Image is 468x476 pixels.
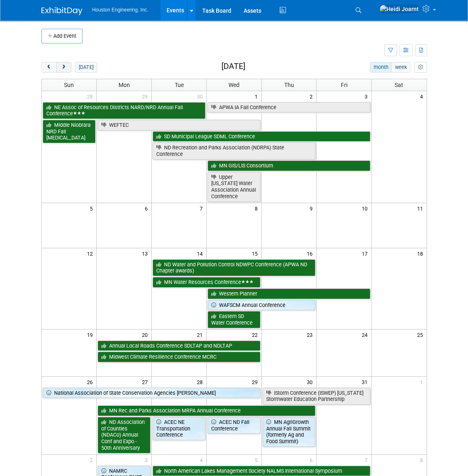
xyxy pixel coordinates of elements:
[263,417,315,447] a: MN AgriGrowth Annual Fall Summit (formerly Ag and Food Summit)
[43,102,206,119] a: NE Assoc of Resources Districts NARD/NRD Annual Fall Conference
[98,405,315,416] a: MN Rec and Parks Association MRPA Annual Conference
[153,277,260,288] a: MN Water Resources Conference
[309,91,316,101] span: 2
[43,388,261,398] a: National Association of State Conservation Agencies [PERSON_NAME]
[141,330,151,340] span: 20
[144,203,151,213] span: 6
[98,352,260,362] a: Midwest Climate Resilience Conference MCRC
[98,417,151,453] a: ND Association of Counties (NDACo) Annual Conf and Expo - 50th Anniversary
[175,82,184,88] span: Tue
[153,259,315,276] a: ND Water and Pollution Control NDWPC Conference (APWA ND Chapter awards)
[196,377,206,387] span: 28
[153,142,315,159] a: ND Recreation and Parks Association (NDRPA) State Conference
[379,5,419,14] img: Heidi Joarnt
[64,82,74,88] span: Sun
[43,120,96,143] a: Middle Niobrara NRD Fall [MEDICAL_DATA]
[361,377,371,387] span: 31
[254,455,261,465] span: 5
[196,248,206,259] span: 14
[196,330,206,340] span: 21
[86,330,96,340] span: 19
[309,203,316,213] span: 9
[228,82,240,88] span: Wed
[86,377,96,387] span: 26
[208,300,315,311] a: WAFSCM Annual Conference
[208,160,370,171] a: MN GIS/LIS Consortium
[41,62,57,73] button: prev
[361,248,371,259] span: 17
[361,330,371,340] span: 24
[56,62,71,73] button: next
[153,417,205,440] a: ACEC NE Transportation Conference
[395,82,403,88] span: Sat
[208,417,260,434] a: ACEC ND Fall Conference
[414,62,427,73] button: myCustomButton
[119,82,130,88] span: Mon
[196,91,206,101] span: 30
[416,330,427,340] span: 25
[221,62,245,71] h2: [DATE]
[391,62,410,73] button: week
[416,203,427,213] span: 11
[208,172,260,202] a: Upper [US_STATE] Water Association Annual Conference
[199,455,206,465] span: 4
[364,455,371,465] span: 7
[254,203,261,213] span: 8
[89,203,96,213] span: 5
[251,330,261,340] span: 22
[199,203,206,213] span: 7
[370,62,392,73] button: month
[364,91,371,101] span: 3
[144,455,151,465] span: 3
[419,377,427,387] span: 1
[208,102,370,113] a: APWA IA Fall Conference
[41,29,82,43] button: Add Event
[416,248,427,259] span: 18
[251,377,261,387] span: 29
[341,82,347,88] span: Fri
[306,248,316,259] span: 16
[141,91,151,101] span: 29
[306,330,316,340] span: 23
[419,91,427,101] span: 4
[92,7,148,13] span: Houston Engineering, Inc.
[86,91,96,101] span: 28
[418,65,423,70] i: Personalize Calendar
[86,248,96,259] span: 12
[208,311,260,328] a: Eastern SD Water Conference
[254,91,261,101] span: 1
[41,7,82,15] img: ExhibitDay
[141,377,151,387] span: 27
[309,455,316,465] span: 6
[208,288,370,299] a: Western Planner
[306,377,316,387] span: 30
[284,82,294,88] span: Thu
[141,248,151,259] span: 13
[263,388,370,405] a: IStorm Conference (ISWEP) [US_STATE] Stormwater Education Partnership
[75,62,97,73] button: [DATE]
[361,203,371,213] span: 10
[419,455,427,465] span: 8
[89,455,96,465] span: 2
[153,131,370,142] a: SD Municipal League SDML Conference
[98,120,260,130] a: WEFTEC
[98,341,260,351] a: Annual Local Roads Conference SDLTAP and NDLTAP
[251,248,261,259] span: 15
